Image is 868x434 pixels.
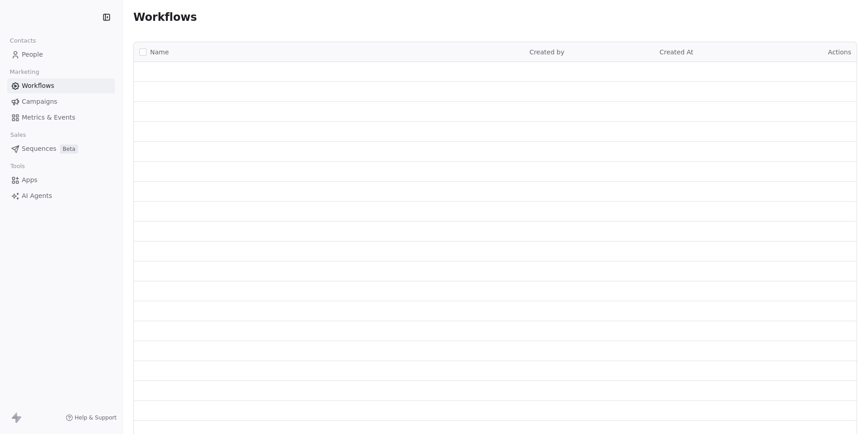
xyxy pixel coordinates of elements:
[7,94,115,109] a: Campaigns
[7,141,115,156] a: SequencesBeta
[22,50,43,59] span: People
[22,97,57,106] span: Campaigns
[6,34,40,48] span: Contacts
[6,128,30,142] span: Sales
[7,78,115,93] a: Workflows
[659,48,693,56] span: Created At
[529,48,564,56] span: Created by
[7,173,115,188] a: Apps
[828,48,851,56] span: Actions
[22,144,56,154] span: Sequences
[60,145,78,154] span: Beta
[75,414,117,421] span: Help & Support
[133,11,197,24] span: Workflows
[66,414,117,421] a: Help & Support
[6,159,29,173] span: Tools
[7,110,115,125] a: Metrics & Events
[22,113,75,122] span: Metrics & Events
[7,47,115,62] a: People
[22,191,52,201] span: AI Agents
[150,48,169,57] span: Name
[22,175,38,185] span: Apps
[22,81,54,91] span: Workflows
[7,188,115,203] a: AI Agents
[6,65,43,79] span: Marketing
